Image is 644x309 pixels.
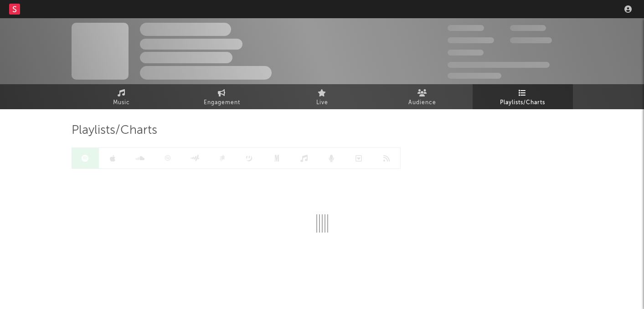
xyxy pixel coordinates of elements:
[510,37,552,43] span: 1,000,000
[448,73,501,79] span: Jump Score: 85.0
[113,97,130,108] span: Music
[72,84,172,109] a: Music
[448,37,494,43] span: 50,000,000
[408,97,436,108] span: Audience
[448,62,550,68] span: 50,000,000 Monthly Listeners
[204,97,240,108] span: Engagement
[72,125,157,136] span: Playlists/Charts
[172,84,272,109] a: Engagement
[473,84,573,109] a: Playlists/Charts
[500,97,545,108] span: Playlists/Charts
[372,84,473,109] a: Audience
[448,50,484,56] span: 100,000
[272,84,372,109] a: Live
[316,97,328,108] span: Live
[510,25,546,31] span: 100,000
[448,25,484,31] span: 300,000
